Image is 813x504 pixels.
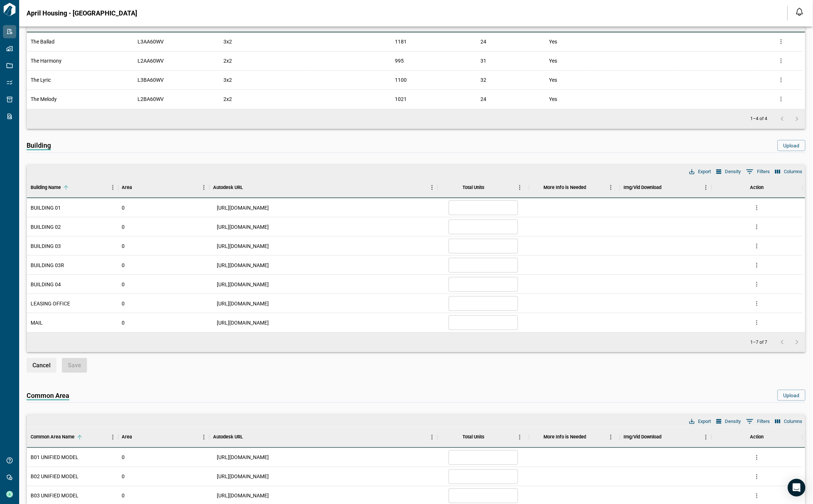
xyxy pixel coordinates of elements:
button: more [751,279,762,290]
span: Yes [549,95,557,103]
div: Building Name [27,177,118,198]
div: Action [712,177,803,198]
button: Menu [107,182,118,193]
div: Open Intercom Messenger [788,479,806,497]
button: Menu [605,182,616,193]
span: 0 [122,242,125,250]
div: Total Units [438,177,529,198]
span: 0 [122,262,125,269]
button: Sort [132,182,143,193]
span: 1181 [395,38,407,45]
button: Menu [198,432,209,443]
button: Select columns [774,167,805,176]
div: Action [750,177,764,198]
span: BUILDING 03 [31,242,61,250]
span: 3x2 [223,38,232,45]
p: 1–7 of 7 [751,340,768,345]
div: More Info is Needed [543,427,586,448]
span: LEASING OFFICE [31,300,70,307]
div: More Info is Needed [529,427,621,448]
div: Common Area Name [31,427,74,448]
button: more [751,471,762,482]
span: 0 [122,204,125,211]
div: Common Area Name [27,427,118,448]
a: [URL][DOMAIN_NAME] [217,454,269,461]
div: Area [118,427,210,448]
span: Yes [549,38,557,45]
a: [URL][DOMAIN_NAME] [217,242,269,250]
button: Export [688,417,713,426]
span: Yes [549,76,557,84]
button: Menu [107,432,118,443]
span: 24 [481,96,487,102]
div: Total Units [463,177,485,198]
button: Menu [701,182,712,193]
button: Sort [586,432,597,442]
button: Density [715,167,743,176]
button: Sort [61,182,71,193]
a: [URL][DOMAIN_NAME] [217,473,269,480]
a: [URL][DOMAIN_NAME] [217,204,269,211]
div: Building Name [31,177,61,198]
button: Sort [132,432,143,442]
div: Autodesk URL [209,177,438,198]
button: Menu [427,182,438,193]
span: 0 [122,319,125,326]
span: The Ballad [31,38,55,45]
div: Img/Vid Download [624,427,662,448]
span: 0 [122,223,125,231]
a: [URL][DOMAIN_NAME] [217,492,269,500]
button: Menu [427,432,438,443]
span: 24 [481,39,487,45]
button: Menu [605,432,616,443]
div: Action [750,427,764,448]
a: [URL][DOMAIN_NAME] [217,300,269,307]
span: 2x2 [223,95,232,103]
span: 3x2 [223,76,232,84]
div: Img/Vid Download [620,427,712,448]
span: 0 [122,281,125,288]
button: more [751,452,762,463]
div: Action [712,427,803,448]
div: Img/Vid Download [620,177,712,198]
span: 32 [481,77,487,83]
button: Cancel [27,358,56,373]
button: Select columns [774,417,805,426]
span: Yes [549,57,557,64]
button: more [751,490,762,501]
button: more [776,55,787,66]
p: 1–4 of 4 [751,116,768,121]
button: more [751,241,762,252]
span: BUILDING 01 [31,204,61,211]
button: Sort [74,432,85,442]
span: Common Area [27,392,69,400]
button: more [751,202,762,213]
button: Sort [485,432,495,442]
span: The Melody [31,95,57,103]
div: Autodesk URL [213,427,243,448]
button: Density [715,417,743,426]
span: 31 [481,58,487,64]
span: MAIL [31,319,43,326]
div: Area [122,177,132,198]
span: BUILDING 04 [31,281,61,288]
span: L3AA60WV [138,38,164,45]
button: Menu [198,182,209,193]
button: Upload [778,140,806,151]
span: April Housing - [GEOGRAPHIC_DATA] [27,10,137,17]
button: Menu [701,432,712,443]
button: more [776,74,787,85]
a: [URL][DOMAIN_NAME] [217,319,269,326]
div: More Info is Needed [529,177,621,198]
button: Export [688,167,713,176]
span: 1021 [395,95,407,103]
a: [URL][DOMAIN_NAME] [217,223,269,231]
span: 0 [122,492,125,500]
span: B02 UNIFIED MODEL [31,473,79,480]
span: BUILDING 02 [31,223,61,231]
a: [URL][DOMAIN_NAME] [217,262,269,269]
span: BUILDING 03R [31,262,64,269]
span: 0 [122,473,125,480]
span: L2BA60WV [138,95,164,103]
div: Area [122,427,132,448]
